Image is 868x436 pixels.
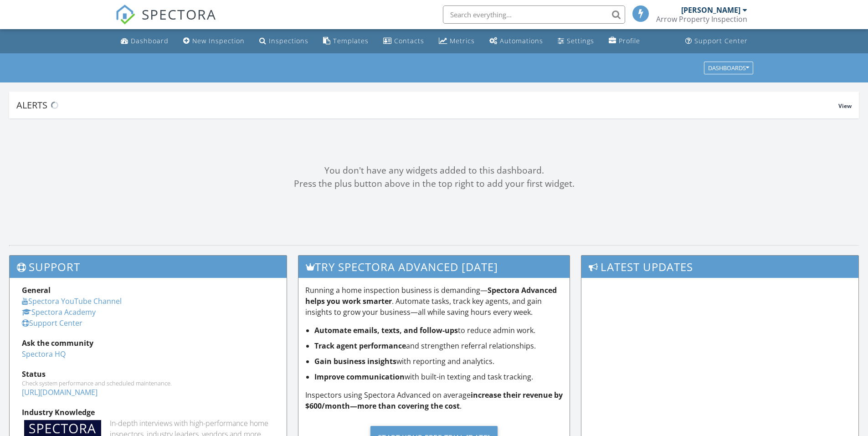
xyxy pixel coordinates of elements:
a: Templates [319,33,372,50]
a: Dashboard [117,33,172,50]
a: Spectora HQ [22,349,66,359]
img: The Best Home Inspection Software - Spectora [115,5,135,25]
div: Automations [500,36,543,45]
a: Inspections [256,33,312,50]
a: [URL][DOMAIN_NAME] [22,387,98,397]
a: Support Center [22,318,82,328]
li: to reduce admin work. [314,325,563,336]
strong: Gain business insights [314,356,396,366]
div: Settings [567,36,594,45]
strong: increase their revenue by $600/month—more than covering the cost [305,390,563,411]
div: Support Center [694,36,748,45]
div: Check system performance and scheduled maintenance. [22,380,274,387]
div: Inspections [269,36,308,45]
a: Automations (Basic) [486,33,547,50]
strong: Track agent performance [314,341,406,351]
div: Metrics [450,36,475,45]
a: Metrics [435,33,478,50]
a: Settings [554,33,598,50]
strong: Automate emails, texts, and follow-ups [314,325,458,335]
div: New Inspection [192,36,245,45]
li: with built-in texting and task tracking. [314,371,563,382]
div: Status [22,369,274,380]
div: Dashboard [131,36,169,45]
a: Spectora YouTube Channel [22,296,122,306]
a: Support Center [682,33,751,50]
h3: Support [10,256,287,278]
div: [PERSON_NAME] [681,5,740,15]
div: Press the plus button above in the top right to add your first widget. [9,177,859,190]
strong: General [22,285,51,295]
strong: Spectora Advanced helps you work smarter [305,285,557,306]
div: Alerts [16,99,838,111]
a: SPECTORA [115,12,216,31]
a: Company Profile [605,33,644,50]
div: You don't have any widgets added to this dashboard. [9,164,859,177]
a: Spectora Academy [22,307,96,317]
p: Inspectors using Spectora Advanced on average . [305,390,563,411]
strong: Improve communication [314,372,405,382]
input: Search everything... [443,5,625,24]
p: Running a home inspection business is demanding— . Automate tasks, track key agents, and gain ins... [305,285,563,318]
span: View [838,102,852,110]
button: Dashboards [704,62,753,74]
a: New Inspection [180,33,248,50]
span: SPECTORA [142,5,216,24]
div: Ask the community [22,338,274,349]
h3: Latest Updates [581,256,858,278]
div: Templates [333,36,369,45]
h3: Try spectora advanced [DATE] [298,256,570,278]
a: Contacts [380,33,428,50]
li: and strengthen referral relationships. [314,340,563,351]
div: Industry Knowledge [22,407,274,418]
div: Profile [619,36,640,45]
li: with reporting and analytics. [314,356,563,367]
div: Contacts [394,36,424,45]
div: Arrow Property Inspection [656,15,747,24]
div: Dashboards [708,65,749,71]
